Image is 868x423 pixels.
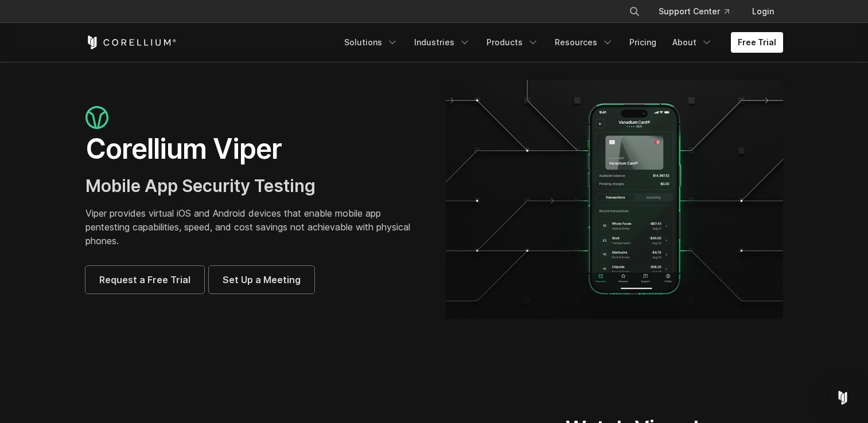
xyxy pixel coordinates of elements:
[743,1,783,22] a: Login
[624,1,645,22] button: Search
[649,1,738,22] a: Support Center
[829,384,857,412] div: Open Intercom Messenger
[337,32,783,53] div: Navigation Menu
[731,32,783,53] a: Free Trial
[407,32,477,53] a: Industries
[622,32,663,53] a: Pricing
[209,266,314,293] a: Set Up a Meeting
[480,32,546,53] a: Products
[548,32,620,53] a: Resources
[85,175,316,196] span: Mobile App Security Testing
[615,1,783,22] div: Navigation Menu
[337,32,405,53] a: Solutions
[223,273,301,287] span: Set Up a Meeting
[85,106,108,130] img: viper_icon_large
[85,36,177,49] a: Corellium Home
[665,32,719,53] a: About
[85,266,204,293] a: Request a Free Trial
[85,132,423,166] h1: Corellium Viper
[446,80,783,319] img: viper_hero
[85,206,423,248] p: Viper provides virtual iOS and Android devices that enable mobile app pentesting capabilities, sp...
[99,273,190,287] span: Request a Free Trial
